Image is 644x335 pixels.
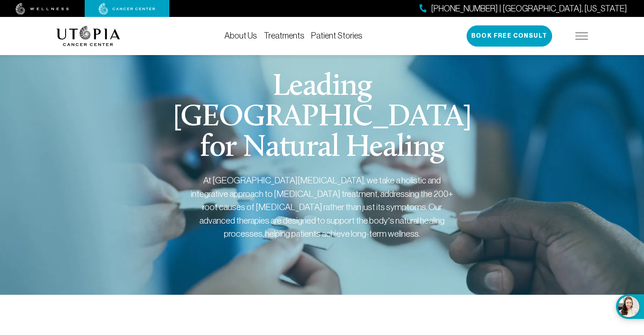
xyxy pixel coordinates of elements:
[160,72,484,163] h1: Leading [GEOGRAPHIC_DATA] for Natural Healing
[311,31,362,40] a: Patient Stories
[575,33,588,39] img: icon-hamburger
[56,26,120,46] img: logo
[420,3,627,15] a: [PHONE_NUMBER] | [GEOGRAPHIC_DATA], [US_STATE]
[431,3,627,15] span: [PHONE_NUMBER] | [GEOGRAPHIC_DATA], [US_STATE]
[264,31,304,40] a: Treatments
[224,31,257,40] a: About Us
[467,25,552,47] button: Book Free Consult
[16,3,69,15] img: wellness
[191,174,453,241] div: At [GEOGRAPHIC_DATA][MEDICAL_DATA], we take a holistic and integrative approach to [MEDICAL_DATA]...
[99,3,155,15] img: cancer center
